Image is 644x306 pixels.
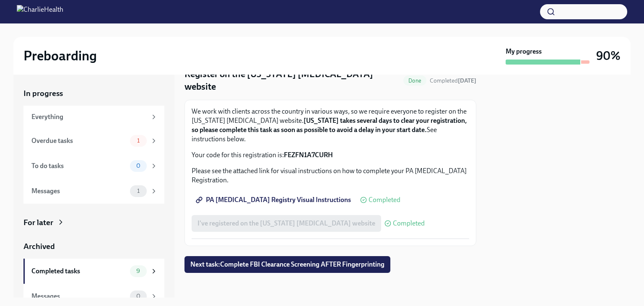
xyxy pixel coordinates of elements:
[31,267,127,276] div: Completed tasks
[31,187,127,196] div: Messages
[131,293,145,299] span: 0
[192,150,469,160] p: Your code for this registration is:
[131,268,145,274] span: 9
[197,196,351,204] span: PA [MEDICAL_DATA] Registry Visual Instructions
[31,292,127,301] div: Messages
[23,241,164,252] a: Archived
[192,192,357,208] a: PA [MEDICAL_DATA] Registry Visual Instructions
[23,217,164,228] a: For later
[184,68,400,93] h4: Register on the [US_STATE] [MEDICAL_DATA] website
[132,188,145,194] span: 1
[31,161,127,171] div: To do tasks
[23,47,97,64] h2: Preboarding
[192,166,469,185] p: Please see the attached link for visual instructions on how to complete your PA [MEDICAL_DATA] Re...
[403,78,426,84] span: Done
[430,77,476,85] span: October 7th, 2025 22:24
[23,259,164,284] a: Completed tasks9
[284,151,333,159] strong: FEZFN1A7CURH
[192,107,469,144] p: We work with clients across the country in various ways, so we require everyone to register on th...
[23,179,164,204] a: Messages1
[31,136,127,145] div: Overdue tasks
[131,163,145,169] span: 0
[430,77,476,84] span: Completed
[23,106,164,128] a: Everything
[31,112,147,122] div: Everything
[596,48,621,63] h3: 90%
[506,47,542,56] strong: My progress
[458,77,476,84] strong: [DATE]
[23,128,164,153] a: Overdue tasks1
[23,153,164,179] a: To do tasks0
[23,88,164,99] a: In progress
[23,217,53,228] div: For later
[393,220,425,227] span: Completed
[184,256,390,273] button: Next task:Complete FBI Clearance Screening AFTER Fingerprinting
[17,5,63,18] img: CharlieHealth
[369,197,400,203] span: Completed
[132,137,145,144] span: 1
[190,260,384,269] span: Next task : Complete FBI Clearance Screening AFTER Fingerprinting
[192,117,467,134] strong: [US_STATE] takes several days to clear your registration, so please complete this task as soon as...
